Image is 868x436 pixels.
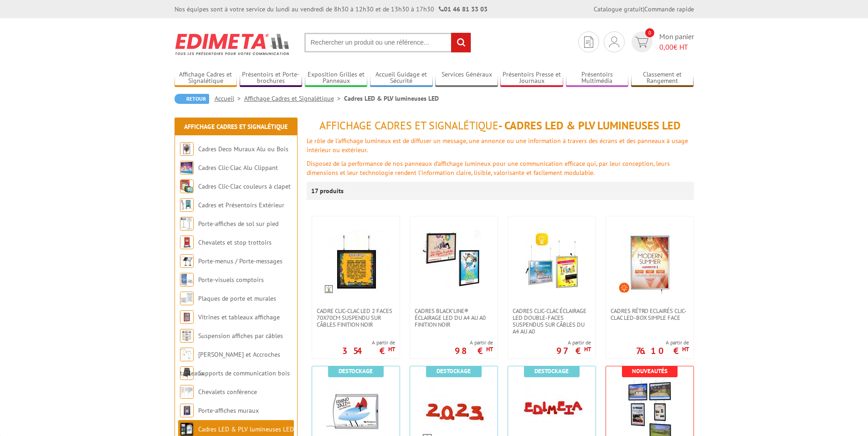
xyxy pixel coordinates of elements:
a: Accueil [215,94,244,103]
a: Affichage Cadres et Signalétique [184,123,288,131]
span: A partir de [636,339,689,346]
img: devis rapide [635,37,648,47]
a: Exposition Grilles et Panneaux [305,71,368,86]
sup: HT [486,345,493,353]
b: Destockage [534,367,569,375]
img: Cadres Black’Line® éclairage LED du A4 au A0 finition noir [422,230,486,294]
a: Vitrines et tableaux affichage [198,313,280,321]
span: Affichage Cadres et Signalétique [319,118,498,133]
a: Chevalets et stop trottoirs [198,238,272,246]
p: 97 € [556,348,591,354]
a: Présentoirs Presse et Journaux [500,71,563,86]
img: Porte-menus / Porte-messages [180,254,194,268]
div: Nos équipes sont à votre service du lundi au vendredi de 8h30 à 12h30 et de 13h30 à 17h30 [175,5,488,14]
a: Cadres et Présentoirs Extérieur [198,201,284,209]
a: Cadres LED & PLV lumineuses LED [198,425,294,433]
img: Cadres et Présentoirs Extérieur [180,198,194,212]
input: rechercher [451,33,471,52]
a: [PERSON_NAME] et Accroches tableaux [180,350,280,377]
a: Commande rapide [644,5,694,13]
a: Chevalets conférence [198,388,257,396]
p: 354 € [342,348,395,354]
strong: 01 46 81 33 03 [439,5,488,13]
img: Porte-affiches muraux [180,404,194,417]
a: Services Généraux [435,71,498,86]
img: Chevalets et stop trottoirs [180,236,194,249]
a: Suspension affiches par câbles [198,332,283,340]
span: 0,00 [659,42,673,51]
img: Suspension affiches par câbles [180,329,194,343]
a: devis rapide 0 Mon panier 0,00€ HT [629,31,694,52]
img: Cadres Rétro Eclairés Clic-Clac LED-Box simple face [618,230,682,294]
span: Mon panier [659,31,694,52]
li: Cadres LED & PLV lumineuses LED [344,94,439,103]
a: Classement et Rangement [631,71,694,86]
a: Porte-visuels comptoirs [198,276,264,284]
font: Le rôle de l'affichage lumineux est de diffuser un message, une annonce ou une information à trav... [307,137,688,154]
div: | [594,5,694,14]
img: devis rapide [609,36,619,47]
img: Vitrines et tableaux affichage [180,310,194,324]
img: Cimaises et Accroches tableaux [180,348,194,361]
a: Présentoirs Multimédia [566,71,629,86]
b: Destockage [339,367,373,375]
a: Porte-affiches muraux [198,406,259,415]
img: Cadres clic-clac éclairage LED double-faces suspendus sur câbles du A4 au A0 [520,230,584,294]
img: Edimeta [175,27,291,61]
span: A partir de [556,339,591,346]
sup: HT [388,345,395,353]
span: A partir de [455,339,493,346]
a: Porte-menus / Porte-messages [198,257,282,265]
p: 98 € [455,348,493,354]
a: Cadres Rétro Eclairés Clic-Clac LED-Box simple face [606,308,693,321]
a: Accueil Guidage et Sécurité [370,71,433,86]
img: Cadres LED & PLV lumineuses LED [180,422,194,436]
a: Présentoirs et Porte-brochures [240,71,303,86]
a: Supports de communication bois [198,369,290,377]
a: Affichage Cadres et Signalétique [244,94,344,103]
font: Disposez de la performance de nos panneaux d'affichage lumineux pour une communication efficace q... [307,159,670,177]
a: Cadres Black’Line® éclairage LED du A4 au A0 finition noir [410,308,498,328]
h1: - Cadres LED & PLV lumineuses LED [307,120,694,132]
span: Cadres clic-clac éclairage LED double-faces suspendus sur câbles du A4 au A0 [513,308,591,335]
a: Cadres Deco Muraux Alu ou Bois [198,145,288,153]
img: Plaques de porte et murales [180,292,194,305]
a: Cadre Clic-Clac LED 2 faces 70x70cm suspendu sur câbles finition noir [312,308,400,328]
span: Cadres Black’Line® éclairage LED du A4 au A0 finition noir [415,308,493,328]
input: Rechercher un produit ou une référence... [304,33,471,52]
a: Cadres Clic-Clac couleurs à clapet [198,182,291,190]
img: Porte-visuels comptoirs [180,273,194,287]
a: Catalogue gratuit [594,5,643,13]
a: Affichage Cadres et Signalétique [175,71,237,86]
p: 17 produits [311,182,345,200]
img: Chevalets conférence [180,385,194,399]
img: Porte-affiches de sol sur pied [180,217,194,231]
a: Cadres Clic-Clac Alu Clippant [198,164,278,172]
b: Destockage [437,367,471,375]
p: 76.10 € [636,348,689,354]
a: Retour [175,94,209,104]
img: Cadre Clic-Clac LED 2 faces 70x70cm suspendu sur câbles finition noir [324,230,388,294]
img: Cadres Deco Muraux Alu ou Bois [180,142,194,156]
img: Cadres Clic-Clac couleurs à clapet [180,180,194,193]
img: devis rapide [584,36,593,48]
sup: HT [682,345,689,353]
sup: HT [584,345,591,353]
a: Porte-affiches de sol sur pied [198,220,278,228]
span: 0 [645,28,654,37]
span: A partir de [342,339,395,346]
b: Nouveautés [632,367,668,375]
a: Plaques de porte et murales [198,294,276,303]
span: Cadres Rétro Eclairés Clic-Clac LED-Box simple face [611,308,689,321]
span: Cadre Clic-Clac LED 2 faces 70x70cm suspendu sur câbles finition noir [317,308,395,328]
a: Cadres clic-clac éclairage LED double-faces suspendus sur câbles du A4 au A0 [508,308,596,335]
span: € HT [659,42,694,52]
img: Cadres Clic-Clac Alu Clippant [180,161,194,174]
